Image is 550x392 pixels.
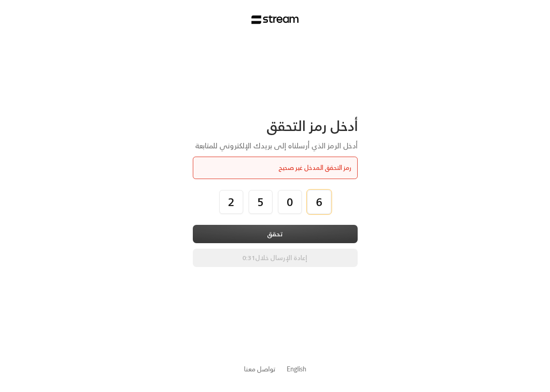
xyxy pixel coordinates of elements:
[193,225,358,243] button: تحقق
[251,15,299,24] img: Stream Logo
[244,364,276,374] button: تواصل معنا
[287,360,306,377] a: English
[199,163,351,173] div: رمز التحقق المدخل غير صحيح
[244,363,276,375] a: تواصل معنا
[193,140,358,151] div: أدخل الرمز الذي أرسلناه إلى بريدك الإلكتروني للمتابعة
[193,117,358,135] div: أدخل رمز التحقق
